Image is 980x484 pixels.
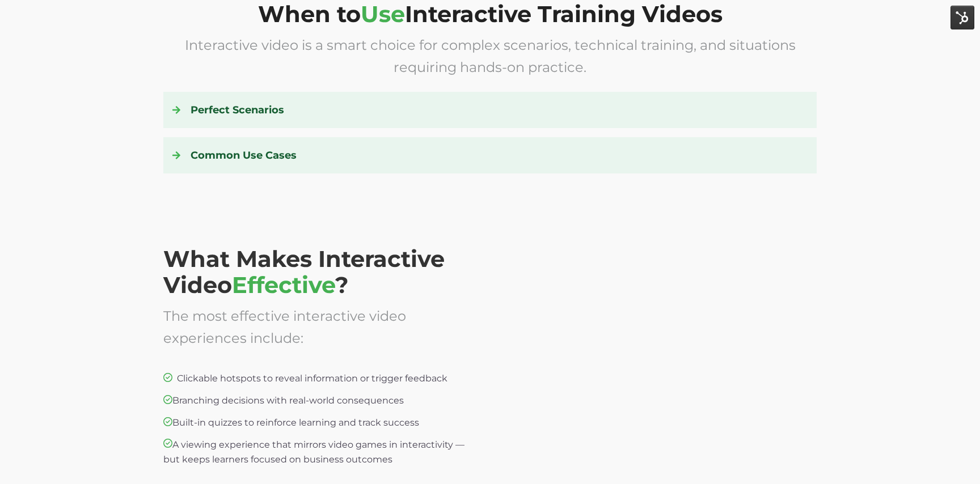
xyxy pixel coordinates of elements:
img: HubSpot Tools Menu Toggle [951,6,974,29]
h4: Common Use Cases [172,146,808,164]
span: What Makes Interactive Video ? [163,245,445,299]
iframe: William & Lauren [499,246,816,424]
span: The most effective interactive video experiences include: [163,308,406,346]
span: Effective [232,271,335,299]
h4: Perfect Scenarios [172,101,808,119]
span: Interactive video is a smart choice for complex scenarios, technical training, and situations req... [185,37,796,75]
span: Branching decisions with real-world consequences [163,395,404,406]
span: A viewing experience that mirrors video games in interactivity — but keeps learners focused on bu... [163,439,464,465]
span: Clickable hotspots to reveal information or trigger feedback [177,373,447,384]
span: Built-in quizzes to reinforce learning and track success [163,417,419,428]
